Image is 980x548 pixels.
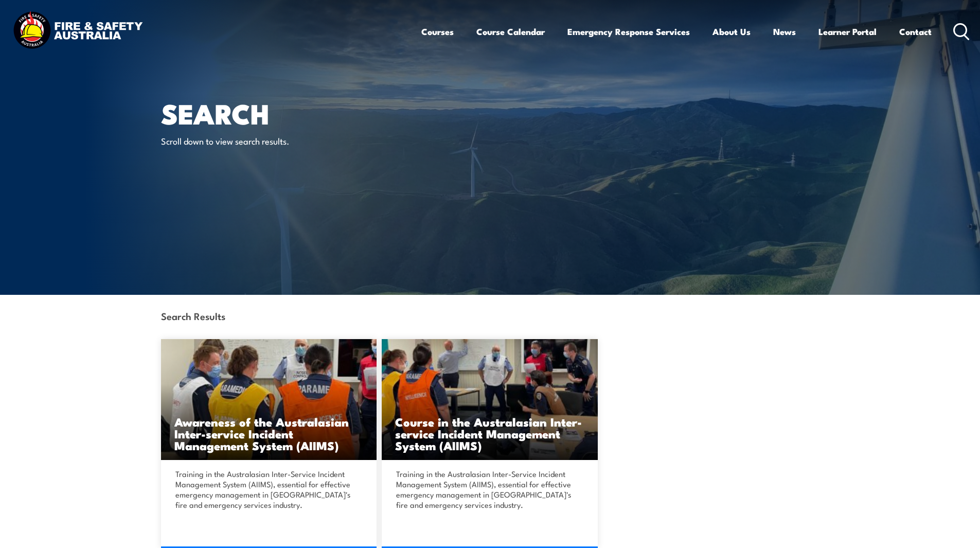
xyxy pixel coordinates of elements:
h1: Search [161,101,415,125]
h3: Course in the Australasian Inter-service Incident Management System (AIIMS) [395,416,584,451]
img: Course in the Australasian Inter-service Incident Management System (AIIMS) TRAINING [382,339,598,460]
a: Emergency Response Services [567,18,690,45]
a: News [773,18,796,45]
a: About Us [712,18,751,45]
a: Contact [899,18,932,45]
a: Courses [421,18,454,45]
p: Training in the Australasian Inter-Service Incident Management System (AIIMS), essential for effe... [396,469,580,510]
img: Awareness of the Australasian Inter-service Incident Management System (AIIMS) [161,339,377,460]
strong: Search Results [161,309,225,323]
a: Course in the Australasian Inter-service Incident Management System (AIIMS) [382,339,598,460]
a: Course Calendar [476,18,545,45]
p: Training in the Australasian Inter-Service Incident Management System (AIIMS), essential for effe... [175,469,360,510]
h3: Awareness of the Australasian Inter-service Incident Management System (AIIMS) [174,416,364,451]
p: Scroll down to view search results. [161,135,349,147]
a: Learner Portal [818,18,877,45]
